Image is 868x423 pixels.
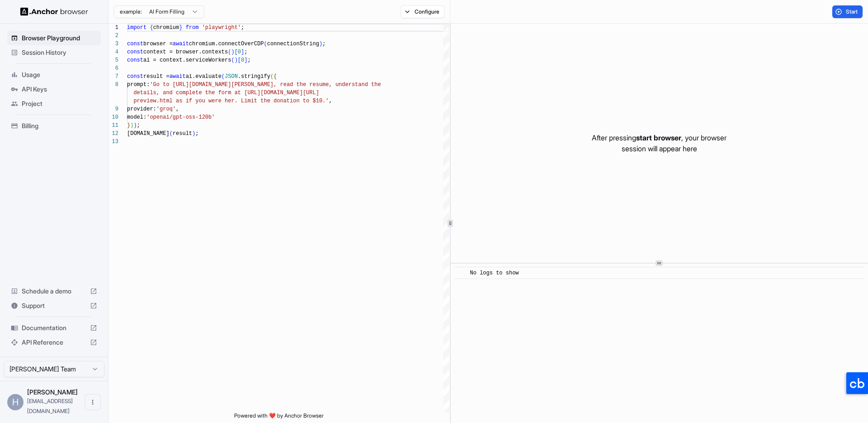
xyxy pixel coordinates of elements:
[143,57,231,63] span: ai = context.serviceWorkers
[130,122,133,129] span: )
[108,32,118,40] div: 2
[127,57,143,63] span: const
[176,106,179,112] span: ,
[22,323,86,332] span: Documentation
[133,90,260,96] span: details, and complete the form at [URL]
[22,70,97,79] span: Usage
[20,7,88,16] img: Anchor Logo
[202,24,241,31] span: 'playwright'
[22,287,86,296] span: Schedule a demo
[195,130,198,137] span: ;
[108,64,118,72] div: 6
[241,57,244,63] span: 0
[127,24,146,31] span: import
[150,24,153,31] span: {
[170,73,186,80] span: await
[7,321,101,335] div: Documentation
[27,398,73,414] span: hung@zalos.io
[156,106,176,112] span: 'groq'
[173,41,189,47] span: await
[470,270,519,276] span: No logs to show
[108,81,118,89] div: 8
[7,45,101,60] div: Session History
[22,34,97,43] span: Browser Playground
[225,73,238,80] span: JSON
[108,40,118,48] div: 3
[7,335,101,350] div: API Reference
[133,122,137,129] span: )
[186,73,222,80] span: ai.evaluate
[7,96,101,111] div: Project
[150,82,286,88] span: 'Go to [URL][DOMAIN_NAME][PERSON_NAME], re
[247,57,250,63] span: ;
[7,394,24,410] div: H
[238,49,241,55] span: 0
[7,31,101,45] div: Browser Playground
[127,114,146,120] span: model:
[235,57,238,63] span: )
[22,99,97,108] span: Project
[143,41,173,47] span: browser =
[186,24,199,31] span: from
[231,49,234,55] span: )
[108,72,118,81] div: 7
[189,41,264,47] span: chromium.connectOverCDP
[7,82,101,96] div: API Keys
[127,106,156,112] span: provider:
[235,49,238,55] span: [
[231,57,234,63] span: (
[192,130,195,137] span: )
[228,49,231,55] span: (
[127,73,143,80] span: const
[592,132,726,154] p: After pressing , your browser session will appear here
[146,114,215,120] span: 'openai/gpt-oss-120b'
[636,133,681,142] span: start browser
[241,24,244,31] span: ;
[127,130,170,137] span: [DOMAIN_NAME]
[241,49,244,55] span: ]
[22,338,86,347] span: API Reference
[120,8,142,15] span: example:
[108,48,118,56] div: 4
[244,49,247,55] span: ;
[329,98,332,104] span: ,
[459,269,463,278] span: ​
[22,121,97,130] span: Billing
[108,105,118,113] div: 9
[234,412,324,423] span: Powered with ❤️ by Anchor Browser
[137,122,140,129] span: ;
[127,122,130,129] span: }
[22,301,86,310] span: Support
[270,73,274,80] span: (
[296,98,329,104] span: n to $10.'
[85,394,101,410] button: Open menu
[179,24,182,31] span: }
[7,119,101,133] div: Billing
[143,49,228,55] span: context = browser.contexts
[173,130,192,137] span: result
[7,298,101,313] div: Support
[108,138,118,146] div: 13
[108,130,118,138] div: 12
[127,49,143,55] span: const
[153,24,179,31] span: chromium
[7,67,101,82] div: Usage
[7,284,101,298] div: Schedule a demo
[170,130,173,137] span: (
[27,388,78,396] span: Hung Hoang
[108,24,118,32] div: 1
[322,41,325,47] span: ;
[222,73,225,80] span: (
[127,82,150,88] span: prompt:
[264,41,267,47] span: (
[319,41,322,47] span: )
[401,5,444,18] button: Configure
[143,73,170,80] span: result =
[238,73,270,80] span: .stringify
[238,57,241,63] span: [
[108,113,118,121] div: 10
[22,85,97,94] span: API Keys
[22,48,97,57] span: Session History
[108,121,118,130] div: 11
[267,41,319,47] span: connectionString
